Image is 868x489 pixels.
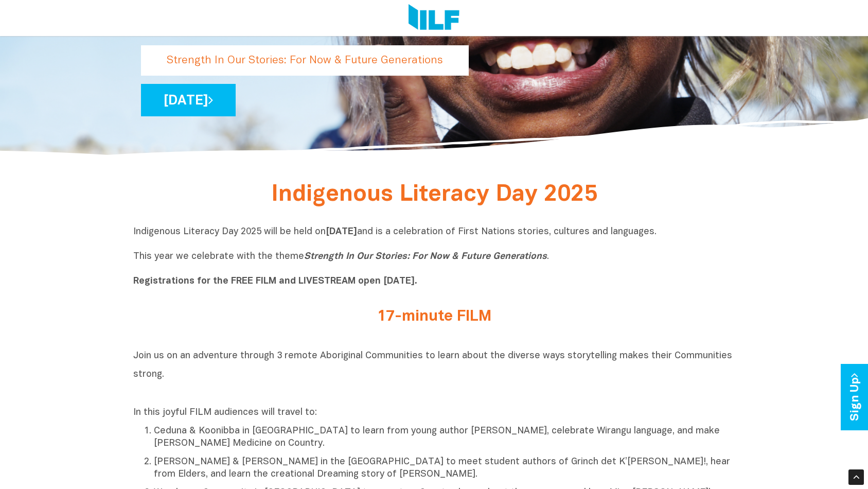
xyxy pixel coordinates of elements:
p: Ceduna & Koonibba in [GEOGRAPHIC_DATA] to learn from young author [PERSON_NAME], celebrate Wirang... [154,425,735,450]
p: Strength In Our Stories: For Now & Future Generations [141,45,469,76]
i: Strength In Our Stories: For Now & Future Generations [304,252,547,261]
span: Indigenous Literacy Day 2025 [271,184,597,205]
h2: 17-minute FILM [241,308,627,325]
b: [DATE] [326,228,357,236]
img: Logo [409,4,459,32]
div: Scroll Back to Top [848,469,864,485]
span: Join us on an adventure through 3 remote Aboriginal Communities to learn about the diverse ways s... [133,352,732,379]
p: In this joyful FILM audiences will travel to: [133,407,735,419]
p: Indigenous Literacy Day 2025 will be held on and is a celebration of First Nations stories, cultu... [133,226,735,288]
b: Registrations for the FREE FILM and LIVESTREAM open [DATE]. [133,277,417,286]
p: [PERSON_NAME] & [PERSON_NAME] in the [GEOGRAPHIC_DATA] to meet student authors of Grinch det K’[P... [154,456,735,481]
a: [DATE] [141,84,236,116]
